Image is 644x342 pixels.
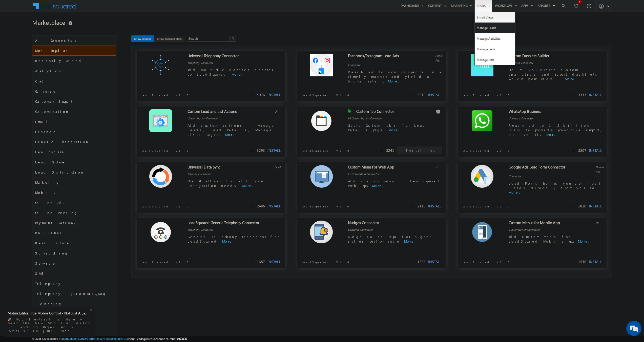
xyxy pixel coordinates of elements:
div: Email [32,117,116,127]
img: Alternate Logo [149,165,172,188]
button: Show all apps [131,35,154,42]
a: Smart Views [475,12,515,23]
button: INSTALL [267,204,281,208]
div: Recently Added [32,56,116,66]
button: INSTALL [267,148,281,153]
div: Healthcare [32,147,116,157]
div: Telephony [32,279,116,289]
span: Installed [406,148,438,152]
span: Add custom actions in Manage Leads, Lead Details, Manage Lists pages. [188,123,275,137]
p: LeadSquared V1.0 [297,257,357,264]
span: 2115 [418,204,426,208]
img: downloads [572,149,575,152]
img: checking status [348,109,351,113]
a: More. [232,72,243,76]
span: Reach out to 1.5 billion users to provide proactive support, deliver ti... [509,123,604,137]
div: Nudges Connector [348,220,427,227]
div: Custom Tab Connector [356,109,435,116]
div: 🚀 Mobile-First is Here – Meet the New Mobile Editor in Landing Pages Pro & Portals! In [DATE] wor... [8,316,92,334]
span: 1687 [257,259,265,264]
div: Chat [32,76,116,86]
img: Alternate Logo [471,165,493,188]
img: Search [232,37,234,40]
img: downloads [411,260,414,263]
p: LeadSquared V1.0 [297,202,357,209]
div: Service [32,258,116,268]
button: INSTALL [589,260,602,264]
img: Alternate Logo [310,165,333,188]
a: More. [565,77,576,81]
a: More. [388,79,399,83]
div: WhatsApp Business [509,109,588,116]
div: Mobile Editor: True Mobile Control - Not Just A La... [8,311,89,315]
span: © 2025 LeadSquared | | | | | [32,336,187,341]
div: Online Ads Connector [509,165,604,179]
span: Generic Telephony Connector for LeadSquared [188,234,279,243]
div: Marketing [32,177,116,187]
img: downloads [572,204,575,207]
div: Online Meeting [32,208,116,218]
p: LeadSquared V1.0 [297,146,357,153]
div: Mobile [32,187,116,198]
div: Google Ads Lead Form Connector [509,165,588,172]
div: Real Estate [32,238,116,248]
span: Your Leadsquared Account Number is [129,337,187,341]
a: Manage Activities [475,33,515,44]
div: Custom Lead and List Actions [188,109,266,116]
p: LeadSquared V1.0 [137,90,196,97]
span: 3293 [257,148,265,153]
a: More. [225,132,236,137]
p: LeadSqaured V1.0 [137,257,196,264]
img: Alternate Logo [471,109,493,132]
div: Ticketing [32,299,116,309]
a: Terms of Service [89,337,108,340]
div: Custom Dashlets Builder [509,53,588,60]
div: Universal Data Sync [188,165,266,172]
a: Manage Leads [475,23,515,33]
img: downloads [572,260,575,263]
p: LeadSquared V1.0 [137,202,196,209]
div: Facebook/Instagram Lead Ads [348,53,427,60]
img: Alternate Logo [149,109,172,132]
div: Finance [32,127,116,137]
div: Scheduling [32,248,116,258]
img: Alternate Logo [310,54,333,76]
a: More. [509,190,520,195]
a: More. [222,239,233,243]
span: 4076 [257,92,265,97]
div: Universal Telephony Connector [188,53,266,60]
button: INSTALL [589,148,602,153]
div: Online Ads [32,198,116,208]
a: More. [404,239,415,243]
span: Nudge sales reps for higher sales performance [348,234,431,243]
img: Alternate Logo [472,222,492,242]
div: Payment Gateway [32,218,116,228]
div: Online Ads Connector [348,54,443,67]
button: INSTALL [428,260,441,264]
span: 3610 [418,92,426,97]
div: + [89,307,95,313]
span: 2486 [257,204,265,208]
img: downloads [251,93,254,96]
button: INSTALL [428,93,441,97]
a: More. [578,239,589,243]
div: Lead Distribution [32,167,116,177]
div: Custom Menus for Mobile App [509,220,588,227]
span: Add multiple contact centres to LeadSquared [188,68,275,76]
a: Manage Tasks [475,44,515,54]
p: LeadSquared V1.0 [137,146,196,153]
div: Most Popular [32,46,116,56]
span: 60806 [179,337,187,341]
button: INSTALL [267,93,281,97]
span: 3343 [578,92,586,97]
span: 1666 [418,259,426,264]
span: Lead Forms helps you collect leads directly from your ad [509,181,601,190]
span: Helps you create custom analytics and report dashlets which your users ... [509,68,599,81]
div: Analytics [32,66,116,76]
a: More. [242,183,253,188]
span: Marketplace [32,18,65,26]
a: Contact Support [68,337,88,340]
img: downloads [380,149,383,152]
span: 3207 [578,148,586,153]
p: LeadSquared V1.0 [458,257,517,264]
